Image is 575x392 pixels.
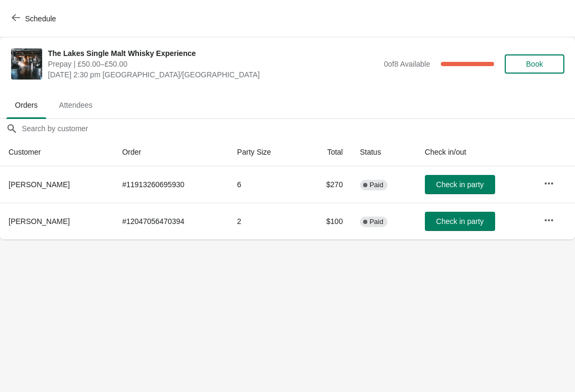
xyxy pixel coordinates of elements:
[9,180,70,189] span: [PERSON_NAME]
[5,9,64,28] button: Schedule
[228,166,302,203] td: 6
[505,54,564,74] button: Book
[113,166,228,203] td: # 11913260695930
[25,14,56,23] span: Schedule
[228,203,302,239] td: 2
[302,166,351,203] td: $270
[9,217,70,226] span: [PERSON_NAME]
[51,95,101,115] span: Attendees
[228,138,302,166] th: Party Size
[384,60,430,68] span: 0 of 8 Available
[416,138,535,166] th: Check in/out
[425,175,495,194] button: Check in party
[113,203,228,239] td: # 12047056470394
[351,138,416,166] th: Status
[6,95,46,115] span: Orders
[436,217,483,226] span: Check in party
[302,203,351,239] td: $100
[369,181,383,189] span: Paid
[48,59,379,69] span: Prepay | £50.00–£50.00
[436,180,483,189] span: Check in party
[48,69,379,80] span: [DATE] 2:30 pm [GEOGRAPHIC_DATA]/[GEOGRAPHIC_DATA]
[369,218,383,226] span: Paid
[48,48,379,59] span: The Lakes Single Malt Whisky Experience
[302,138,351,166] th: Total
[11,49,42,79] img: The Lakes Single Malt Whisky Experience
[113,138,228,166] th: Order
[526,60,543,68] span: Book
[425,212,495,231] button: Check in party
[21,119,575,138] input: Search by customer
